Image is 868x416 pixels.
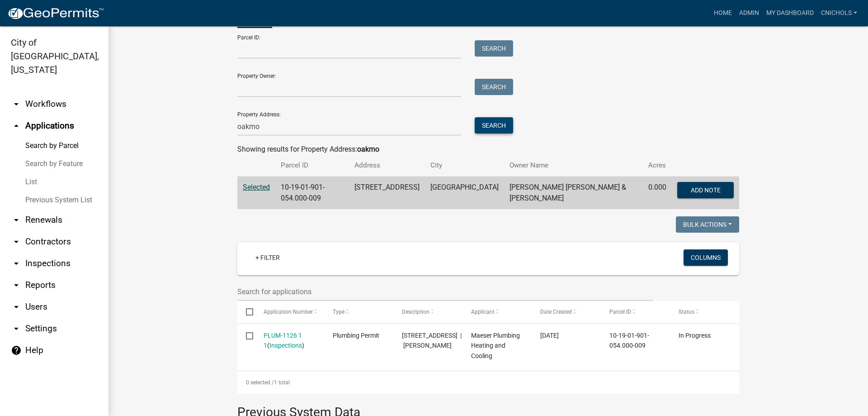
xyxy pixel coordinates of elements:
[11,258,22,269] i: arrow_drop_down
[677,182,734,198] button: Add Note
[679,309,694,315] span: Status
[679,332,711,339] span: In Progress
[475,40,513,57] button: Search
[333,332,379,339] span: Plumbing Permit
[11,215,22,225] i: arrow_drop_down
[475,79,513,95] button: Search
[504,155,643,176] th: Owner Name
[333,309,344,315] span: Type
[393,301,462,323] datatable-header-cell: Description
[264,332,302,349] a: PLUM-1126 1 1
[475,117,513,134] button: Search
[275,177,349,210] td: 10-19-01-901-054.000-009
[710,5,736,22] a: Home
[248,249,287,266] a: + Filter
[684,249,728,266] button: Columns
[11,99,22,110] i: arrow_drop_down
[643,177,672,210] td: 0.000
[237,371,739,394] div: 1 total
[736,5,763,22] a: Admin
[11,345,22,356] i: help
[670,301,739,323] datatable-header-cell: Status
[471,332,520,360] span: Maeser Plumbing Heating and Cooling
[349,155,425,176] th: Address
[643,155,672,176] th: Acres
[246,379,274,386] span: 0 selected /
[462,301,532,323] datatable-header-cell: Applicant
[11,280,22,291] i: arrow_drop_down
[425,155,504,176] th: City
[11,236,22,247] i: arrow_drop_down
[763,5,817,22] a: My Dashboard
[324,301,393,323] datatable-header-cell: Type
[11,301,22,312] i: arrow_drop_down
[349,177,425,210] td: [STREET_ADDRESS]
[425,177,504,210] td: [GEOGRAPHIC_DATA]
[609,332,649,349] span: 10-19-01-901-054.000-009
[817,5,861,22] a: cnichols
[264,309,313,315] span: Application Number
[237,144,739,155] div: Showing results for Property Address:
[264,330,316,351] div: ( )
[540,332,559,339] span: 10/27/2023
[357,145,379,153] strong: oakmo
[471,309,495,315] span: Applicant
[275,155,349,176] th: Parcel ID
[532,301,601,323] datatable-header-cell: Date Created
[243,183,270,191] a: Selected
[237,301,255,323] datatable-header-cell: Select
[601,301,670,323] datatable-header-cell: Parcel ID
[540,309,572,315] span: Date Created
[11,120,22,131] i: arrow_drop_up
[690,186,720,194] span: Add Note
[11,323,22,334] i: arrow_drop_down
[609,309,631,315] span: Parcel ID
[402,332,462,349] span: 1518 OAKMONT DRIVE | Tim Iyles
[504,177,643,210] td: [PERSON_NAME] [PERSON_NAME] & [PERSON_NAME]
[237,282,653,301] input: Search for applications
[676,216,739,233] button: Bulk Actions
[255,301,324,323] datatable-header-cell: Application Number
[402,309,429,315] span: Description
[269,342,302,349] a: Inspections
